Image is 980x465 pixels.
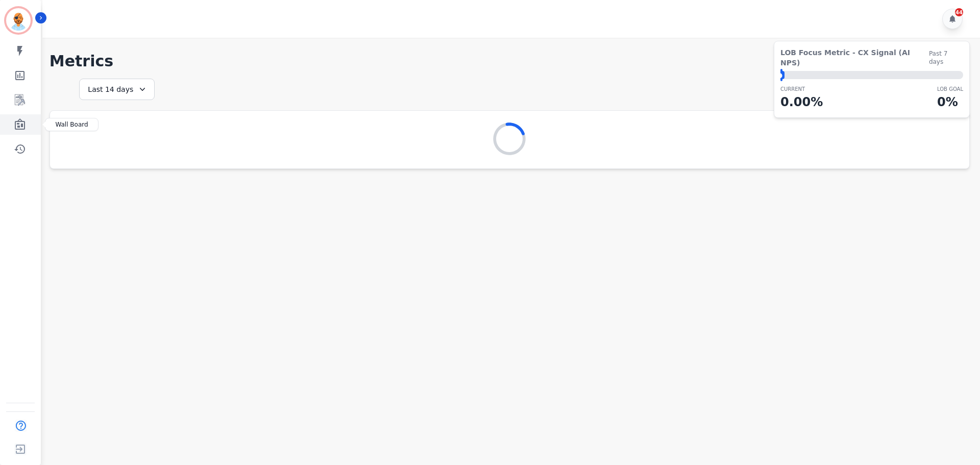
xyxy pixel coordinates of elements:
[937,93,963,111] p: 0 %
[79,79,155,100] div: Last 14 days
[937,85,963,93] p: LOB Goal
[955,8,963,16] div: 44
[780,71,785,79] div: ⬤
[6,8,31,33] img: Bordered avatar
[929,50,963,66] span: Past 7 days
[780,85,823,93] p: CURRENT
[50,52,970,70] h1: Metrics
[780,93,823,111] p: 0.00 %
[780,47,929,68] span: LOB Focus Metric - CX Signal (AI NPS)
